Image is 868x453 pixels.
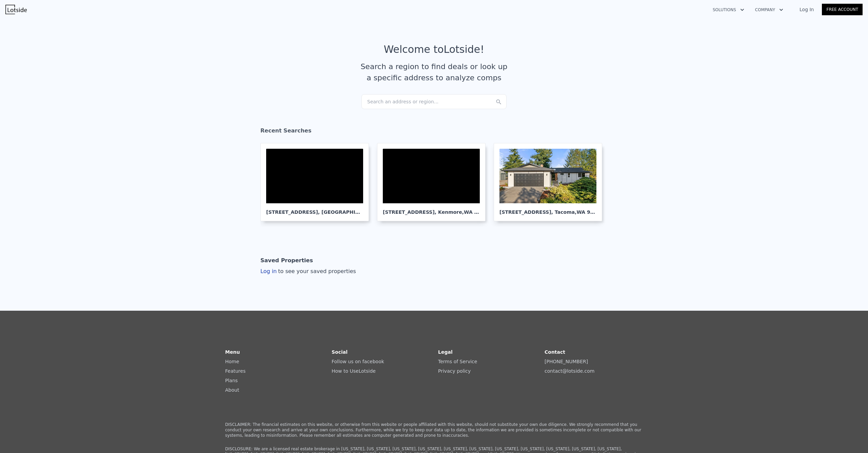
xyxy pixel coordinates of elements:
[384,43,485,56] div: Welcome to Lotside !
[260,143,374,221] a: Map [STREET_ADDRESS], [GEOGRAPHIC_DATA]
[332,349,348,355] strong: Social
[225,387,239,393] a: About
[225,368,245,374] a: Features
[260,267,356,275] div: Log in
[462,209,491,215] span: , WA 98028
[332,359,384,364] a: Follow us on facebook
[499,203,596,215] div: [STREET_ADDRESS] , Tacoma
[266,149,363,203] div: Main Display
[791,6,822,13] a: Log In
[822,4,863,15] a: Free Account
[383,149,480,203] div: Map
[266,203,363,215] div: [STREET_ADDRESS] , [GEOGRAPHIC_DATA]
[266,149,363,203] div: Map
[225,359,239,364] a: Home
[545,368,594,374] a: contact@lotside.com
[377,143,491,221] a: Map [STREET_ADDRESS], Kenmore,WA 98028
[332,368,376,374] a: How to UseLotside
[383,203,480,215] div: [STREET_ADDRESS] , Kenmore
[5,5,27,14] img: Lotside
[575,209,604,215] span: , WA 98446
[707,4,750,16] button: Solutions
[225,349,240,355] strong: Menu
[545,359,588,364] a: [PHONE_NUMBER]
[361,94,507,109] div: Search an address or region...
[225,422,643,438] p: DISCLAIMER: The financial estimates on this website, or otherwise from this website or people aff...
[277,268,356,274] span: to see your saved properties
[358,61,510,83] div: Search a region to find deals or look up a specific address to analyze comps
[494,143,608,221] a: [STREET_ADDRESS], Tacoma,WA 98446
[260,121,608,143] div: Recent Searches
[225,378,238,383] a: Plans
[383,149,480,203] div: Main Display
[438,368,471,374] a: Privacy policy
[260,254,313,267] div: Saved Properties
[438,359,477,364] a: Terms of Service
[438,349,453,355] strong: Legal
[545,349,565,355] strong: Contact
[750,4,789,16] button: Company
